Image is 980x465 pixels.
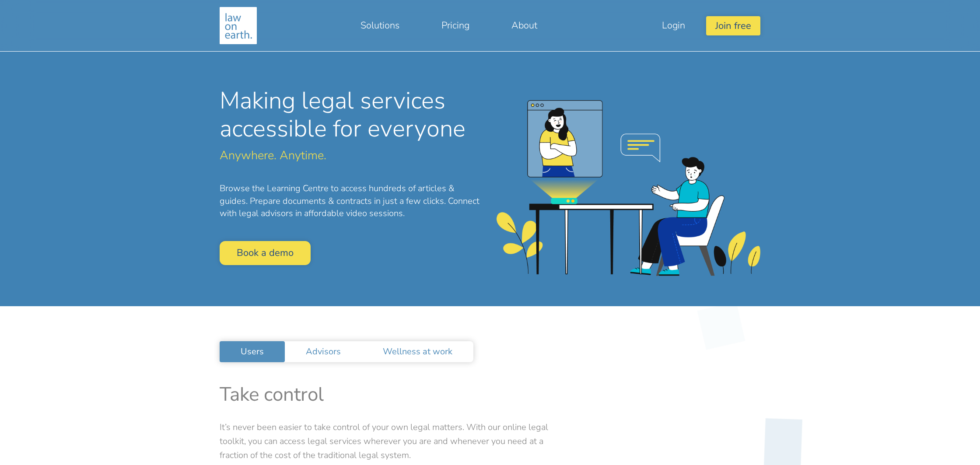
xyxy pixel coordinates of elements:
div: It’s never been easier to take control of your own legal matters. With our online legal toolkit, ... [213,420,574,462]
h1: Making legal services accessible for everyone [220,87,483,143]
p: Anywhere. Anytime. [220,150,483,161]
img: Making legal services accessible to everyone, anywhere, anytime [220,7,257,44]
a: Solutions [339,15,420,36]
a: Users [220,341,285,362]
a: Login [641,15,706,36]
p: Browse the Learning Centre to access hundreds of articles & guides. Prepare documents & contracts... [220,182,483,220]
a: Book a demo [220,241,311,265]
button: Join free [706,16,760,35]
a: About [490,15,558,36]
a: Wellness at work [362,341,473,362]
h2: Take control [220,383,761,406]
a: Advisors [285,341,362,362]
a: Pricing [420,15,490,36]
img: homepage-banner.png [497,100,760,276]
